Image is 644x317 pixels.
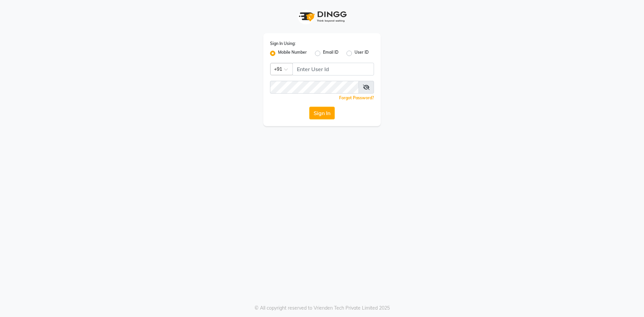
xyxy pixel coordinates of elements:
input: Username [270,81,359,94]
label: Sign In Using: [270,41,296,47]
img: logo1.svg [295,7,349,27]
label: Email ID [323,49,338,57]
a: Forgot Password? [339,95,374,100]
button: Sign In [309,107,335,119]
input: Username [292,63,374,75]
label: Mobile Number [278,49,307,57]
label: User ID [355,49,369,57]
